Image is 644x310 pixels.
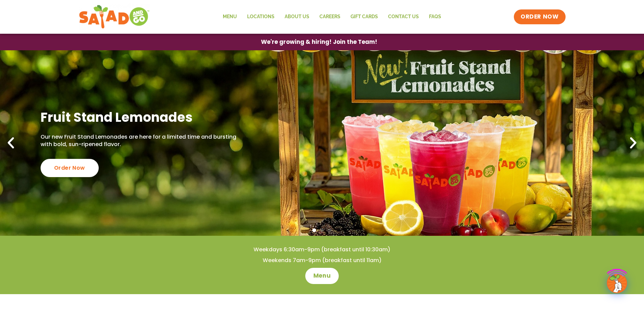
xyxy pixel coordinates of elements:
img: new-SAG-logo-768×292 [79,3,150,30]
p: Our new Fruit Stand Lemonades are here for a limited time and bursting with bold, sun-ripened fla... [41,133,240,148]
a: ORDER NOW [514,9,565,24]
h4: Weekdays 6:30am-9pm (breakfast until 10:30am) [14,246,630,253]
a: About Us [280,9,314,25]
div: Next slide [626,136,641,150]
a: FAQs [424,9,446,25]
span: ORDER NOW [521,13,558,21]
span: Go to slide 2 [320,228,324,232]
span: Go to slide 3 [328,228,332,232]
h4: Weekends 7am-9pm (breakfast until 11am) [14,257,630,264]
h2: Fruit Stand Lemonades [41,109,240,125]
div: Previous slide [3,136,18,150]
a: GIFT CARDS [345,9,383,25]
a: Menu [218,9,242,25]
a: We're growing & hiring! Join the Team! [251,34,387,50]
div: Order Now [41,159,99,177]
a: Careers [314,9,345,25]
a: Contact Us [383,9,424,25]
span: We're growing & hiring! Join the Team! [261,39,377,45]
span: Menu [313,272,331,280]
a: Locations [242,9,280,25]
nav: Menu [218,9,446,25]
span: Go to slide 1 [312,228,316,232]
a: Menu [305,268,339,284]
